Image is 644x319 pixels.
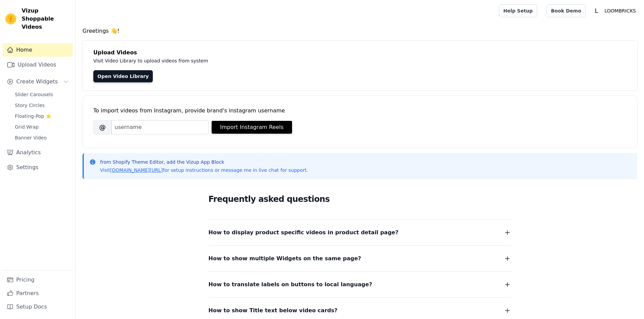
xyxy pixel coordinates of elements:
span: Vizup Shoppable Videos [22,7,70,31]
span: Banner Video [15,134,47,141]
a: Home [3,43,73,57]
span: How to translate labels on buttons to local language? [209,280,372,289]
p: LOOMBRICKS [602,5,639,17]
h4: Upload Videos [93,49,626,57]
p: from Shopify Theme Editor, add the Vizup App Block [100,159,308,165]
button: Import Instagram Reels [212,121,292,134]
h4: Greetings 👋! [82,27,637,35]
span: Floating-Pop ⭐ [15,113,51,119]
a: Analytics [3,146,73,159]
text: L [595,7,598,14]
a: Setup Docs [3,300,73,314]
span: How to show multiple Widgets on the same page? [209,254,361,263]
button: How to show multiple Widgets on the same page? [209,254,511,263]
p: Visit Video Library to upload videos from system [93,57,396,65]
a: Book Demo [547,4,586,17]
a: Partners [3,287,73,300]
a: Help Setup [499,4,537,17]
button: How to display product specific videos in product detail page? [209,228,511,237]
span: Slider Carousels [15,91,53,98]
button: L LOOMBRICKS [591,5,639,17]
a: Open Video Library [93,70,153,82]
span: Create Widgets [16,78,58,86]
a: Story Circles [11,101,73,110]
a: Slider Carousels [11,90,73,99]
span: How to show Title text below video cards? [209,306,338,315]
span: @ [93,120,112,134]
a: Settings [3,161,73,174]
a: Floating-Pop ⭐ [11,111,73,121]
p: Visit for setup instructions or message me in live chat for support. [100,167,308,174]
div: To import videos from Instagram, provide brand's instagram username [93,107,626,115]
span: Story Circles [15,102,45,109]
img: Vizup [5,14,16,24]
a: Pricing [3,273,73,287]
button: Create Widgets [3,75,73,88]
button: How to show Title text below video cards? [209,306,511,315]
button: How to translate labels on buttons to local language? [209,280,511,289]
a: Upload Videos [3,58,73,72]
input: username [112,120,209,134]
a: [DOMAIN_NAME][URL] [110,167,163,173]
span: Grid Wrap [15,124,39,130]
span: How to display product specific videos in product detail page? [209,228,399,237]
a: Grid Wrap [11,122,73,132]
a: Banner Video [11,133,73,142]
h2: Frequently asked questions [209,192,511,206]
